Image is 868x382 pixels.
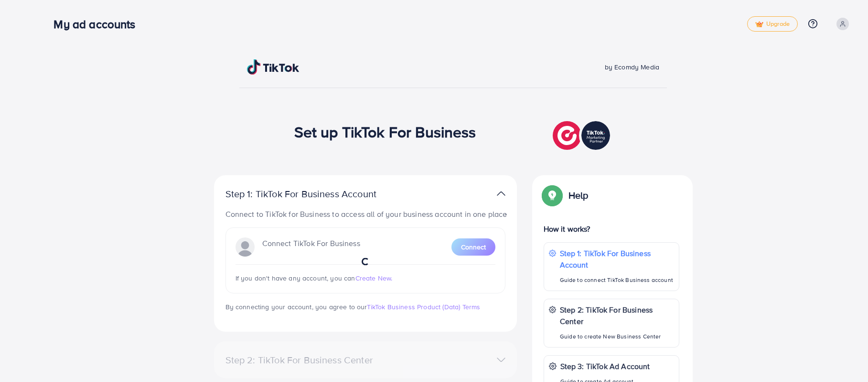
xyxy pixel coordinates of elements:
img: TikTok partner [553,119,612,152]
h3: My ad accounts [54,17,143,31]
p: Step 2: TikTok For Business Center [560,304,674,327]
p: Help [568,190,589,201]
p: Step 3: TikTok Ad Account [560,360,650,372]
p: Step 1: TikTok For Business Account [225,188,407,200]
span: Upgrade [755,21,790,28]
p: Guide to connect TikTok Business account [560,274,674,286]
p: Step 1: TikTok For Business Account [560,247,674,270]
p: Guide to create New Business Center [560,331,674,342]
img: Popup guide [544,187,561,204]
img: TikTok [247,59,300,75]
a: tickUpgrade [747,16,798,32]
img: tick [755,21,763,28]
span: by Ecomdy Media [605,62,659,72]
img: TikTok partner [497,187,505,201]
h1: Set up TikTok For Business [294,123,476,141]
p: How it works? [544,223,679,235]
